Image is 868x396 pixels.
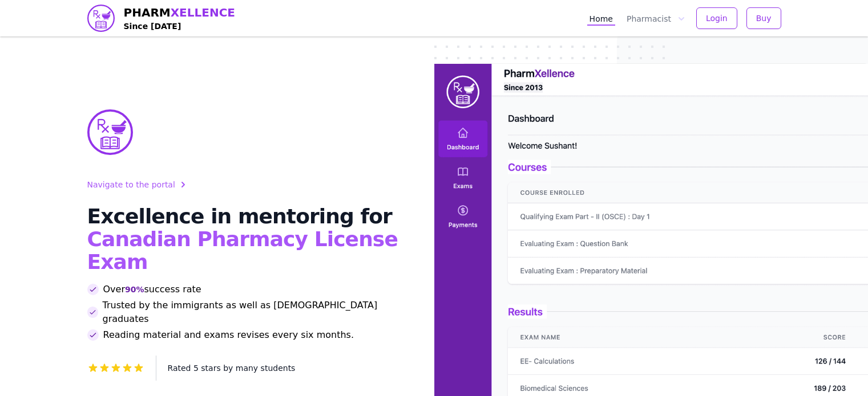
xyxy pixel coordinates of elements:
button: Pharmacist [624,11,687,26]
h4: Since [DATE] [124,21,236,32]
span: Navigate to the portal [87,179,175,190]
a: Home [587,11,615,26]
span: Login [706,13,728,24]
span: Buy [756,13,772,24]
span: Canadian Pharmacy License Exam [87,227,398,273]
span: 90% [125,284,144,295]
span: Trusted by the immigrants as well as [DEMOGRAPHIC_DATA] graduates [103,299,407,326]
span: XELLENCE [171,6,235,19]
button: Login [696,7,737,29]
img: PharmXellence Logo [87,109,133,155]
span: Excellence in mentoring for [87,205,392,228]
span: Over success rate [103,283,201,296]
span: Reading material and exams revises every six months. [103,328,354,342]
img: PharmXellence logo [87,5,115,32]
span: Rated 5 stars by many students [168,364,296,373]
span: PHARM [124,5,236,21]
button: Buy [746,7,781,29]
